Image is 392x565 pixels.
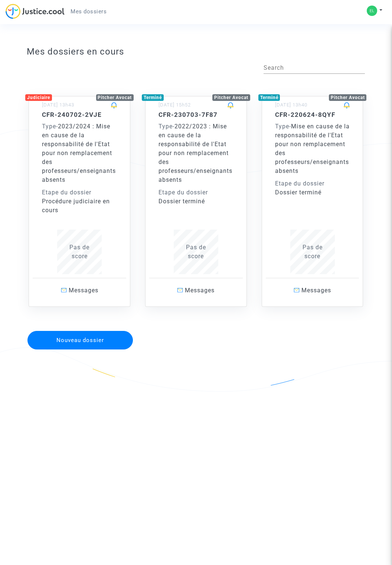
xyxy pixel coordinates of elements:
span: 2023/2024 : Mise en cause de la responsabilité de l'Etat pour non remplacement des professeurs/en... [42,123,116,183]
a: Mes dossiers [65,6,112,17]
small: [DATE] 13h43 [42,102,74,108]
small: [DATE] 13h40 [275,102,307,108]
a: JudiciairePitcher Avocat[DATE] 13h43CFR-240702-2VJEType-2023/2024 : Mise en cause de la responsab... [21,81,138,307]
div: Terminé [142,94,164,101]
a: TerminéPitcher Avocat[DATE] 13h40CFR-220624-8QYFType-Mise en cause de la responsabilité de l'Etat... [254,81,371,307]
div: Judiciaire [25,94,52,101]
div: Etape du dossier [275,179,350,188]
span: Pas de score [303,244,323,260]
span: Mes dossiers [71,8,107,15]
span: Type [159,123,173,130]
span: - [159,123,174,130]
a: Messages [266,278,359,303]
img: jc-logo.svg [6,4,65,19]
span: Pas de score [186,244,206,260]
span: Messages [69,287,98,294]
h3: Mes dossiers en cours [27,46,365,57]
div: Procédure judiciaire en cours [42,197,117,215]
div: Pitcher Avocat [212,94,250,101]
small: [DATE] 15h52 [159,102,191,108]
div: Pitcher Avocat [96,94,134,101]
h5: CFR-220624-8QYF [275,111,350,118]
div: Pitcher Avocat [329,94,367,101]
a: Messages [33,278,126,303]
span: - [42,123,58,130]
span: Messages [185,287,215,294]
a: TerminéPitcher Avocat[DATE] 15h52CFR-230703-7F87Type-2022/2023 : Mise en cause de la responsabili... [138,81,254,307]
span: Messages [301,287,331,294]
div: Etape du dossier [42,188,117,197]
div: Dossier terminé [159,197,233,206]
span: Mise en cause de la responsabilité de l'Etat pour non remplacement des professeurs/enseignants ab... [275,123,350,174]
span: 2022/2023 : Mise en cause de la responsabilité de l'Etat pour non remplacement des professeurs/en... [159,123,232,183]
div: Dossier terminé [275,188,350,197]
span: - [275,123,291,130]
h5: CFR-230703-7F87 [159,111,233,118]
a: Messages [149,278,243,303]
img: 58d959cee4dc2234f07920d1fe5e5f93 [367,6,377,16]
div: Etape du dossier [159,188,233,197]
div: Terminé [258,94,280,101]
span: Type [42,123,56,130]
button: Nouveau dossier [27,331,133,349]
a: Nouveau dossier [27,326,134,333]
h5: CFR-240702-2VJE [42,111,117,118]
span: Type [275,123,289,130]
span: Pas de score [69,244,89,260]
